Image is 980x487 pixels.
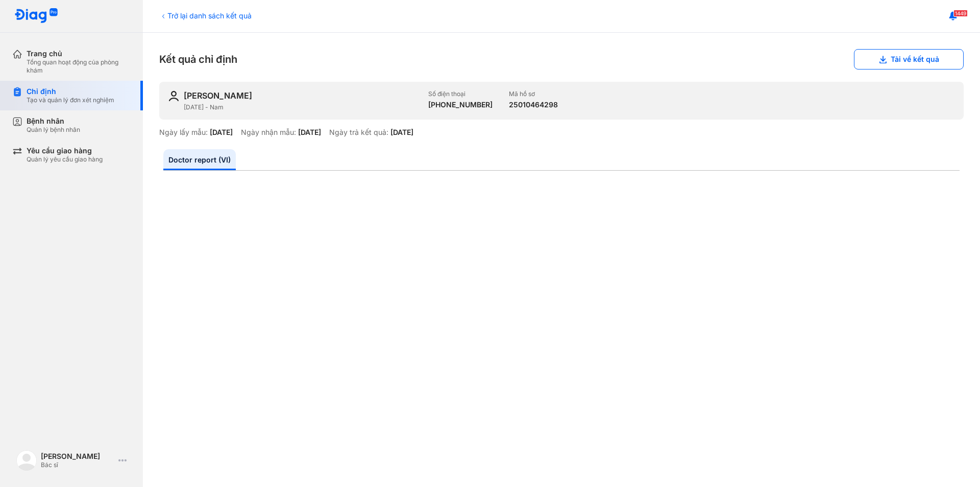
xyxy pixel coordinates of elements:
[27,126,80,134] div: Quản lý bệnh nhân
[27,117,80,126] div: Bệnh nhân
[159,49,964,69] div: Kết quả chỉ định
[27,155,103,164] div: Quản lý yêu cầu giao hàng
[953,10,968,17] span: 1449
[298,128,321,137] div: [DATE]
[27,146,103,155] div: Yêu cầu giao hàng
[27,96,114,104] div: Tạo và quản lý đơn xét nghiệm
[41,452,114,461] div: [PERSON_NAME]
[241,128,296,137] div: Ngày nhận mẫu:
[27,87,114,96] div: Chỉ định
[14,8,58,24] img: logo
[159,128,208,137] div: Ngày lấy mẫu:
[509,100,558,109] div: 25010464298
[390,128,413,137] div: [DATE]
[167,90,180,102] img: user-icon
[428,100,493,109] div: [PHONE_NUMBER]
[428,90,493,98] div: Số điện thoại
[509,90,558,98] div: Mã hồ sơ
[184,103,420,111] div: [DATE] - Nam
[16,450,37,471] img: logo
[27,58,131,75] div: Tổng quan hoạt động của phòng khám
[184,90,252,101] div: [PERSON_NAME]
[41,461,114,469] div: Bác sĩ
[159,10,252,21] div: Trở lại danh sách kết quả
[329,128,388,137] div: Ngày trả kết quả:
[210,128,233,137] div: [DATE]
[163,149,236,170] a: Doctor report (VI)
[854,49,964,69] button: Tải về kết quả
[27,49,131,58] div: Trang chủ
